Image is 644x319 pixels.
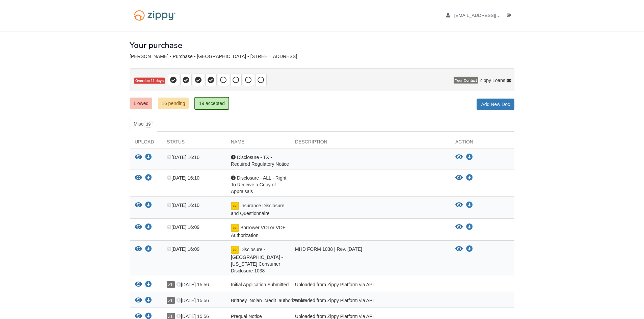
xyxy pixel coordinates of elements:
[167,155,199,160] span: [DATE] 16:10
[167,297,175,304] span: ZL
[466,155,473,160] a: Download Disclosure - TX - Required Regulatory Notice
[290,297,450,306] div: Uploaded from Zippy Platform via API
[176,298,209,303] span: [DATE] 15:56
[176,314,209,319] span: [DATE] 15:56
[194,97,229,110] a: 19 accepted
[455,175,463,181] button: View Disclosure - ALL - Right To Receive a Copy of Appraisals
[176,282,209,287] span: [DATE] 15:56
[135,154,142,161] button: View Disclosure - TX - Required Regulatory Notice
[480,77,505,84] span: Zippy Loans
[454,77,478,84] span: Your Contact
[158,98,189,109] a: 16 pending
[231,246,239,254] img: Document accepted
[167,203,199,208] span: [DATE] 16:10
[167,246,199,252] span: [DATE] 16:09
[231,314,262,319] span: Prequal Notice
[290,281,450,290] div: Uploaded from Zippy Platform via API
[466,175,473,181] a: Download Disclosure - ALL - Right To Receive a Copy of Appraisals
[477,99,514,110] a: Add New Doc
[231,282,289,287] span: Initial Application Submitted
[130,98,152,109] a: 1 owed
[145,225,152,230] a: Download Borrower VOI or VOE Authorization
[454,13,532,18] span: brittanynolan30@gmail.com
[231,202,239,210] img: Document accepted
[231,224,239,232] img: Document accepted
[135,281,142,288] button: View Initial Application Submitted
[455,246,463,252] button: View Disclosure - TX - Texas Consumer Disclosure 1038
[466,224,473,230] a: Download Borrower VOI or VOE Authorization
[135,246,142,253] button: View Disclosure - TX - Texas Consumer Disclosure 1038
[290,246,450,274] div: MHD FORM 1038 | Rev. [DATE]
[145,298,152,303] a: Download Brittney_Nolan_credit_authorization
[135,224,142,231] button: View Borrower VOI or VOE Authorization
[231,225,286,238] span: Borrower VOI or VOE Authorization
[143,121,153,128] span: 19
[290,138,450,149] div: Description
[130,41,182,50] h1: Your purchase
[231,155,289,167] span: Disclosure - TX - Required Regulatory Notice
[135,175,142,182] button: View Disclosure - ALL - Right To Receive a Copy of Appraisals
[130,7,180,24] img: Logo
[231,298,306,303] span: Brittney_Nolan_credit_authorization
[167,175,199,181] span: [DATE] 16:10
[455,202,463,209] button: View Insurance Disclosure and Questionnaire
[135,202,142,209] button: View Insurance Disclosure and Questionnaire
[135,297,142,304] button: View Brittney_Nolan_credit_authorization
[145,176,152,181] a: Download Disclosure - ALL - Right To Receive a Copy of Appraisals
[145,247,152,252] a: Download Disclosure - TX - Texas Consumer Disclosure 1038
[507,13,514,20] a: Log out
[450,138,514,149] div: Action
[231,175,286,194] span: Disclosure - ALL - Right To Receive a Copy of Appraisals
[446,13,532,20] a: edit profile
[226,138,290,149] div: Name
[145,155,152,160] a: Download Disclosure - TX - Required Regulatory Notice
[231,247,283,273] span: Disclosure - [GEOGRAPHIC_DATA] - [US_STATE] Consumer Disclosure 1038
[134,78,165,84] span: Overdue 11 days
[130,138,162,149] div: Upload
[231,203,285,216] span: Insurance Disclosure and Questionnaire
[162,138,226,149] div: Status
[145,282,152,288] a: Download Initial Application Submitted
[145,203,152,208] a: Download Insurance Disclosure and Questionnaire
[466,203,473,208] a: Download Insurance Disclosure and Questionnaire
[455,224,463,231] button: View Borrower VOI or VOE Authorization
[130,54,514,59] div: [PERSON_NAME] - Purchase • [GEOGRAPHIC_DATA] • [STREET_ADDRESS]
[466,246,473,252] a: Download Disclosure - TX - Texas Consumer Disclosure 1038
[130,117,157,132] a: Misc
[167,281,175,288] span: ZL
[455,154,463,161] button: View Disclosure - TX - Required Regulatory Notice
[167,224,199,230] span: [DATE] 16:09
